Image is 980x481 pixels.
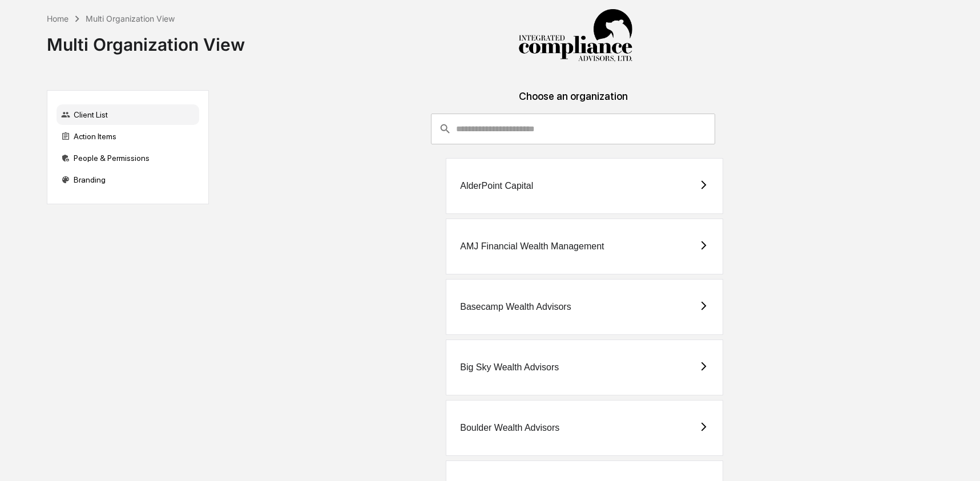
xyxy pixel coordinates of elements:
[460,241,604,252] div: AMJ Financial Wealth Management
[460,302,571,312] div: Basecamp Wealth Advisors
[431,114,715,144] div: consultant-dashboard__filter-organizations-search-bar
[518,9,632,63] img: Integrated Compliance Advisors
[11,13,21,22] div: 🔎
[47,14,68,23] div: Home
[460,423,559,433] div: Boulder Wealth Advisors
[86,14,175,23] div: Multi Organization View
[57,169,199,190] div: Branding
[460,181,533,191] div: AlderPoint Capital
[460,362,559,373] div: Big Sky Wealth Advisors
[47,25,245,55] div: Multi Organization View
[114,40,138,48] span: Pylon
[80,39,138,48] a: Powered byPylon
[57,148,199,168] div: People & Permissions
[218,90,929,114] div: Choose an organization
[7,7,76,28] a: 🔎Data Lookup
[57,126,199,147] div: Action Items
[23,12,72,23] span: Data Lookup
[57,104,199,125] div: Client List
